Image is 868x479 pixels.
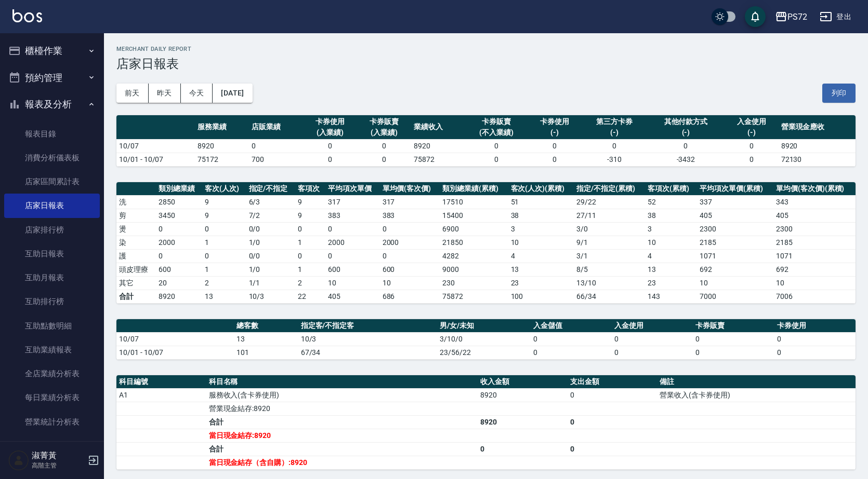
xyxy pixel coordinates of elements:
[206,402,478,415] td: 營業現金結存:8920
[773,236,856,249] td: 2185
[508,182,574,196] th: 客次(人次)(累積)
[478,442,568,456] td: 0
[440,222,508,236] td: 6900
[508,249,574,263] td: 4
[116,115,856,167] table: a dense table
[4,218,100,242] a: 店家排行榜
[116,249,156,263] td: 護
[234,332,298,346] td: 13
[156,182,202,196] th: 類別總業績
[693,346,774,359] td: 0
[508,290,574,303] td: 100
[568,375,657,389] th: 支出金額
[181,84,213,103] button: 今天
[4,290,100,313] a: 互助排行榜
[822,84,856,103] button: 列印
[574,290,645,303] td: 66/34
[195,153,249,166] td: 75172
[8,450,29,471] img: Person
[234,346,298,359] td: 101
[645,209,697,222] td: 38
[116,46,856,52] h2: Merchant Daily Report
[325,209,380,222] td: 383
[295,222,325,236] td: 0
[202,222,246,236] td: 0
[465,153,528,166] td: 0
[574,209,645,222] td: 27 / 11
[246,182,296,196] th: 指定/不指定
[774,346,856,359] td: 0
[246,222,296,236] td: 0 / 0
[303,153,357,166] td: 0
[325,236,380,249] td: 2000
[697,276,773,290] td: 10
[295,263,325,276] td: 1
[116,236,156,249] td: 染
[246,209,296,222] td: 7 / 2
[4,194,100,217] a: 店家日報表
[568,388,657,402] td: 0
[195,115,249,140] th: 服務業績
[380,195,440,209] td: 317
[773,182,856,196] th: 單均價(客次價)(累積)
[116,182,856,304] table: a dense table
[612,319,693,333] th: 入金使用
[645,236,697,249] td: 10
[411,153,465,166] td: 75872
[508,209,574,222] td: 38
[508,263,574,276] td: 13
[206,429,478,442] td: 當日現金結存:8920
[657,375,856,389] th: 備註
[574,276,645,290] td: 13 / 10
[380,182,440,196] th: 單均價(客次價)
[32,450,85,461] h5: 淑菁黃
[465,139,528,153] td: 0
[298,346,437,359] td: 67/34
[697,236,773,249] td: 2185
[773,222,856,236] td: 2300
[195,139,249,153] td: 8920
[116,375,856,470] table: a dense table
[360,116,409,127] div: 卡券販賣
[295,276,325,290] td: 2
[249,115,303,140] th: 店販業績
[116,153,195,166] td: 10/01 - 10/07
[478,388,568,402] td: 8920
[787,10,807,23] div: PS72
[657,388,856,402] td: 營業收入(含卡券使用)
[697,195,773,209] td: 337
[693,319,774,333] th: 卡券販賣
[582,139,647,153] td: 0
[295,236,325,249] td: 1
[295,290,325,303] td: 22
[771,6,811,28] button: PS72
[645,222,697,236] td: 3
[574,195,645,209] td: 29 / 22
[4,362,100,386] a: 全店業績分析表
[202,263,246,276] td: 1
[156,236,202,249] td: 2000
[440,263,508,276] td: 9000
[156,209,202,222] td: 3450
[206,442,478,456] td: 合計
[325,249,380,263] td: 0
[440,182,508,196] th: 類別總業績(累積)
[574,236,645,249] td: 9 / 1
[4,386,100,409] a: 每日業績分析表
[647,153,724,166] td: -3432
[478,375,568,389] th: 收入金額
[206,415,478,429] td: 合計
[697,182,773,196] th: 平均項次單價(累積)
[725,153,779,166] td: 0
[528,139,582,153] td: 0
[612,346,693,359] td: 0
[645,249,697,263] td: 4
[697,222,773,236] td: 2300
[202,209,246,222] td: 9
[116,276,156,290] td: 其它
[246,290,296,303] td: 10/3
[325,182,380,196] th: 平均項次單價
[574,222,645,236] td: 3 / 0
[528,153,582,166] td: 0
[12,9,42,22] img: Logo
